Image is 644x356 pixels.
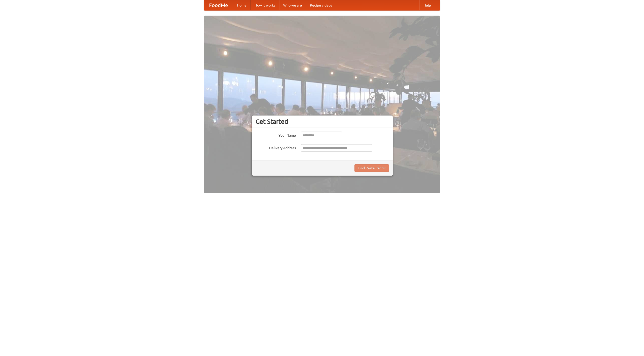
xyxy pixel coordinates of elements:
a: How it works [251,0,279,10]
h3: Get Started [256,118,389,125]
a: Home [233,0,251,10]
button: Find Restaurants! [354,164,389,172]
a: FoodMe [204,0,233,10]
a: Recipe videos [306,0,336,10]
label: Delivery Address [256,144,296,150]
a: Who we are [279,0,306,10]
label: Your Name [256,132,296,138]
a: Help [419,0,435,10]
